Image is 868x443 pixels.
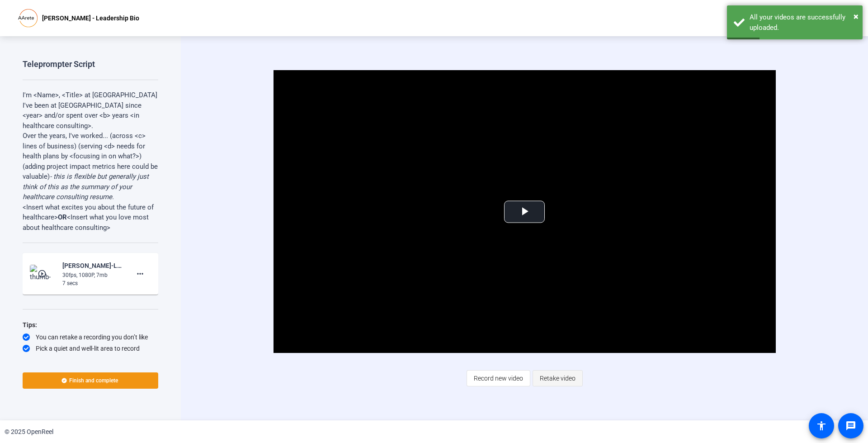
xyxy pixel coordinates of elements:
[69,377,118,384] span: Finish and complete
[23,333,158,342] div: You can retake a recording you don’t like
[23,344,158,353] div: Pick a quiet and well-lit area to record
[23,372,158,389] button: Finish and complete
[18,9,38,27] img: OpenReel logo
[540,370,576,387] span: Retake video
[38,269,48,278] mat-icon: play_circle_outline
[533,370,583,386] button: Retake video
[816,420,827,431] mat-icon: accessibility
[23,59,95,70] div: Teleprompter Script
[23,202,158,233] p: <Insert what excites you about the future of healthcare> <Insert what you love most about healthc...
[62,260,123,271] div: [PERSON_NAME]-Leadership Bio Videos - AArete Brand -Ph-[PERSON_NAME] - Leadership Bio-17575362136...
[135,268,146,279] mat-icon: more_horiz
[474,370,523,387] span: Record new video
[467,370,530,386] button: Record new video
[845,420,856,431] mat-icon: message
[62,271,123,279] div: 30fps, 1080P, 7mb
[23,172,149,201] em: - this is flexible but generally just think of this as the summary of your healthcare consulting ...
[23,90,158,100] p: I'm <Name>, <Title> at [GEOGRAPHIC_DATA]
[30,265,57,283] img: thumb-nail
[23,131,158,202] p: Over the years, I've worked... (across <c> lines of business) (serving <d> needs for health plans...
[23,355,158,364] div: Be yourself! It doesn’t have to be perfect
[504,200,545,223] button: Play Video
[5,427,53,437] div: © 2025 OpenReel
[58,213,67,221] strong: OR
[854,10,859,23] button: Close
[42,13,139,24] p: [PERSON_NAME] - Leadership Bio
[23,100,158,131] p: I've been at [GEOGRAPHIC_DATA] since <year> and/or spent over <b> years <in healthcare consulting>.
[274,70,776,353] div: Video Player
[62,279,123,287] div: 7 secs
[750,12,856,33] div: All your videos are successfully uploaded.
[854,11,859,22] span: ×
[23,319,158,330] div: Tips:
